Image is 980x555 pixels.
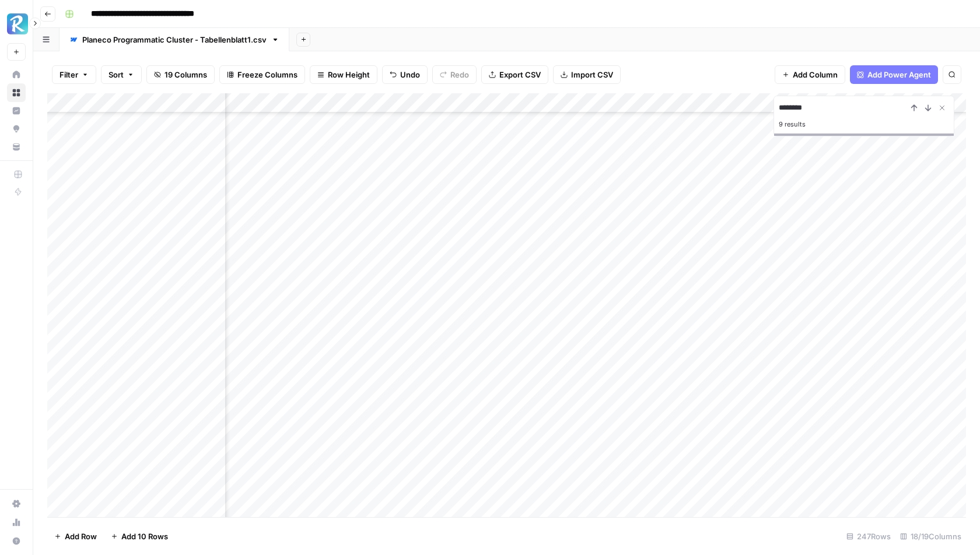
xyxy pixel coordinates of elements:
a: Usage [7,513,26,532]
button: Add Row [47,527,104,546]
a: Your Data [7,138,26,156]
span: Add Row [65,531,97,542]
button: Add Column [775,65,845,84]
span: Row Height [328,69,370,80]
div: 9 results [779,117,949,131]
button: Add Power Agent [850,65,938,84]
button: Export CSV [481,65,548,84]
a: Insights [7,101,26,120]
span: Filter [60,69,78,80]
span: Export CSV [499,69,541,80]
button: Add 10 Rows [104,527,175,546]
button: Help + Support [7,532,26,550]
button: Next Result [921,101,935,115]
a: Settings [7,494,26,513]
button: Workspace: Radyant [7,9,26,38]
button: Filter [52,65,96,84]
a: Opportunities [7,120,26,138]
button: Redo [432,65,477,84]
span: Redo [450,69,469,80]
div: 247 Rows [842,527,895,546]
button: 19 Columns [146,65,215,84]
img: Radyant Logo [7,13,28,34]
button: Undo [382,65,428,84]
span: Add 10 Rows [121,531,168,542]
div: Planeco Programmatic Cluster - Tabellenblatt1.csv [82,34,267,45]
div: 18/19 Columns [895,527,966,546]
span: Sort [108,69,124,80]
button: Close Search [935,101,949,115]
button: Import CSV [553,65,621,84]
button: Row Height [310,65,377,84]
span: Undo [400,69,420,80]
span: Add Power Agent [867,69,931,80]
a: Planeco Programmatic Cluster - Tabellenblatt1.csv [60,28,289,51]
a: Browse [7,83,26,102]
span: Add Column [793,69,838,80]
a: Home [7,65,26,84]
span: Import CSV [571,69,613,80]
button: Previous Result [907,101,921,115]
span: Freeze Columns [237,69,297,80]
button: Freeze Columns [219,65,305,84]
button: Sort [101,65,142,84]
span: 19 Columns [164,69,207,80]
